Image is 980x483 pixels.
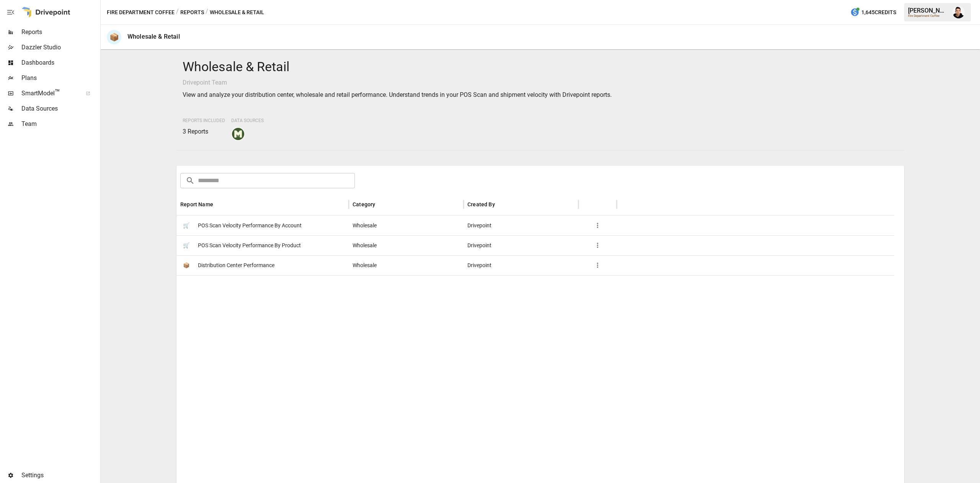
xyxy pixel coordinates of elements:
span: ™ [55,88,60,97]
span: 🛒 [180,240,192,251]
button: Sort [496,199,506,210]
span: Data Sources [231,118,264,123]
span: Team [21,119,99,129]
div: Report Name [180,201,213,207]
div: Fire Department Coffee [908,14,948,18]
span: POS Scan Velocity Performance By Account [198,216,302,235]
div: Created By [467,201,495,207]
span: Plans [21,73,99,83]
div: Drivepoint [464,215,578,235]
div: / [176,8,179,17]
div: Drivepoint [464,255,578,275]
span: Dashboards [21,58,99,67]
span: Settings [21,471,99,480]
div: Wholesale [349,235,464,255]
div: Wholesale [349,255,464,275]
h4: Wholesale & Retail [183,59,898,75]
div: Wholesale [349,215,464,235]
div: Category [353,201,375,207]
button: Sort [376,199,387,210]
div: Drivepoint [464,235,578,255]
span: Reports Included [183,118,225,123]
div: / [206,8,208,17]
p: 3 Reports [183,127,225,136]
p: Drivepoint Team [183,78,898,87]
button: 1,645Credits [847,5,899,20]
span: SmartModel [21,89,77,98]
button: Francisco Sanchez [948,2,969,23]
div: Wholesale & Retail [127,33,180,40]
span: Dazzler Studio [21,43,99,52]
span: 1,645 Credits [861,8,896,17]
span: 🛒 [180,220,192,231]
button: Reports [180,8,204,17]
button: Fire Department Coffee [107,8,175,17]
img: Francisco Sanchez [952,6,965,18]
img: muffindata [232,128,244,140]
span: 📦 [180,259,192,271]
p: View and analyze your distribution center, wholesale and retail performance. Understand trends in... [183,90,898,100]
span: Reports [21,28,99,37]
span: Distribution Center Performance [198,256,274,275]
div: 📦 [107,30,121,44]
button: Sort [214,199,225,210]
span: Data Sources [21,104,99,113]
div: [PERSON_NAME] [908,7,948,14]
span: POS Scan Velocity Performance By Product [198,236,301,255]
